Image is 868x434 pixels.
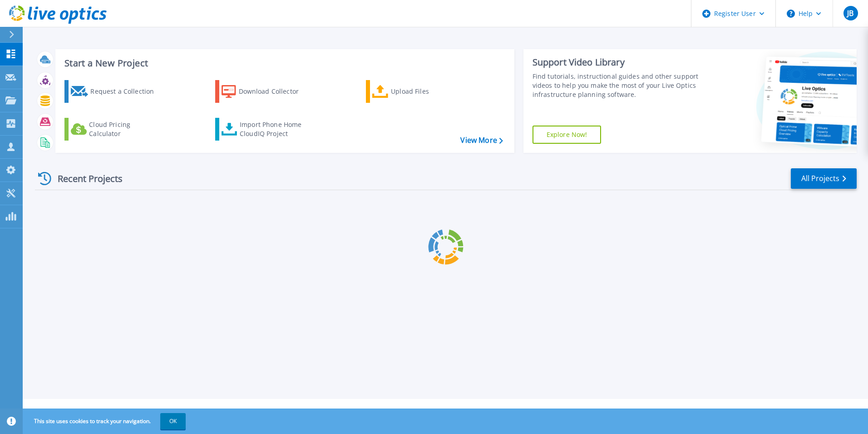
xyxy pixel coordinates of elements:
[239,82,311,101] div: Download Collector
[160,413,186,429] button: OK
[533,72,702,99] div: Find tutorials, instructional guides and other support videos to help you make the most of your L...
[460,136,503,145] a: View More
[25,413,186,429] span: This site uses cookies to track your navigation.
[64,58,503,68] h3: Start a New Project
[35,167,135,190] div: Recent Projects
[89,120,162,138] div: Cloud Pricing Calculator
[366,80,467,103] a: Upload Files
[240,120,311,138] div: Import Phone Home CloudIQ Project
[215,80,316,103] a: Download Collector
[90,82,163,101] div: Request a Collection
[64,118,166,141] a: Cloud Pricing Calculator
[791,168,857,189] a: All Projects
[533,56,702,68] div: Support Video Library
[391,82,464,101] div: Upload Files
[847,10,853,17] span: JB
[64,80,166,103] a: Request a Collection
[533,126,602,144] a: Explore Now!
